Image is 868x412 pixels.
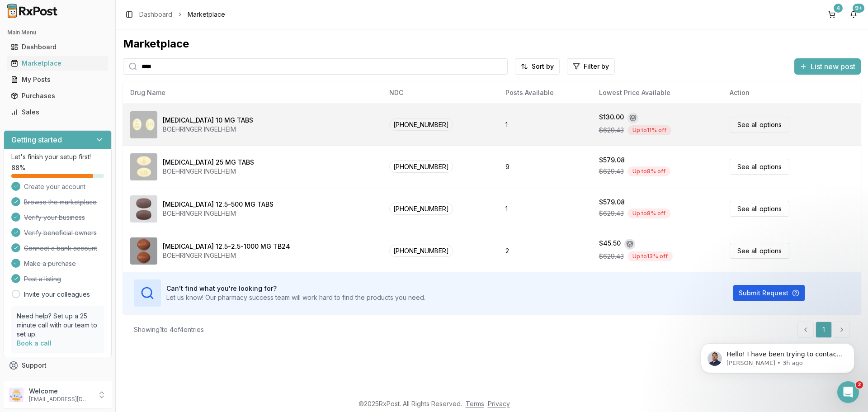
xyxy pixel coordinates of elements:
[29,396,92,403] p: [EMAIL_ADDRESS][DOMAIN_NAME]
[837,381,859,403] iframe: Intercom live chat
[24,228,97,237] span: Verify beneficial owners
[7,39,108,55] a: Dashboard
[730,243,789,259] a: See all options
[11,152,104,161] p: Let's finish your setup first!
[4,374,112,390] button: Feedback
[11,59,104,68] div: Marketplace
[797,322,850,338] nav: pagination
[22,377,52,386] span: Feedback
[4,105,112,119] button: Sales
[163,125,253,134] div: BOEHRINGER INGELHEIM
[24,275,61,284] span: Post a listing
[567,58,615,75] button: Filter by
[794,58,861,75] button: List new post
[592,82,723,104] th: Lowest Price Available
[627,251,673,261] div: Up to 13 % off
[163,158,254,167] div: [MEDICAL_DATA] 25 MG TABS
[24,213,85,222] span: Verify your business
[4,89,112,103] button: Purchases
[599,113,624,123] div: $130.00
[188,10,225,19] span: Marketplace
[4,357,112,374] button: Support
[846,7,861,22] button: 9+
[11,163,25,172] span: 88 %
[599,156,625,165] div: $579.08
[163,242,290,251] div: [MEDICAL_DATA] 12.5-2.5-1000 MG TB24
[7,88,108,104] a: Purchases
[130,195,157,223] img: Synjardy 12.5-500 MG TABS
[599,239,621,250] div: $45.50
[730,201,789,217] a: See all options
[130,111,157,138] img: Jardiance 10 MG TABS
[4,40,112,54] button: Dashboard
[7,29,108,36] h2: Main Menu
[627,166,670,176] div: Up to 8 % off
[811,61,855,72] span: List new post
[515,58,560,75] button: Sort by
[853,4,864,13] div: 9+
[498,104,591,146] td: 1
[389,118,453,131] span: [PHONE_NUMBER]
[163,116,253,125] div: [MEDICAL_DATA] 10 MG TABS
[584,62,609,71] span: Filter by
[17,339,52,347] a: Book a call
[163,251,290,260] div: BOEHRINGER INGELHEIM
[599,209,624,218] span: $629.43
[599,167,624,176] span: $629.43
[163,200,274,209] div: [MEDICAL_DATA] 12.5-500 MG TABS
[130,237,157,265] img: Trijardy XR 12.5-2.5-1000 MG TB24
[29,387,92,396] p: Welcome
[599,252,624,261] span: $629.43
[7,55,108,71] a: Marketplace
[123,82,382,104] th: Drug Name
[498,146,591,188] td: 9
[532,62,554,71] span: Sort by
[11,108,104,117] div: Sales
[123,37,861,51] div: Marketplace
[466,400,484,407] a: Terms
[166,284,425,293] h3: Can't find what you're looking for?
[498,230,591,272] td: 2
[24,244,97,253] span: Connect a bank account
[733,285,805,301] button: Submit Request
[9,388,24,402] img: User avatar
[687,324,868,388] iframe: Intercom notifications message
[11,43,104,52] div: Dashboard
[130,153,157,180] img: Jardiance 25 MG TABS
[389,161,453,173] span: [PHONE_NUMBER]
[730,159,789,175] a: See all options
[389,245,453,257] span: [PHONE_NUMBER]
[722,82,861,104] th: Action
[166,293,425,302] p: Let us know! Our pharmacy success team will work hard to find the products you need.
[488,400,510,407] a: Privacy
[730,117,789,133] a: See all options
[498,188,591,230] td: 1
[498,82,591,104] th: Posts Available
[139,10,225,19] nav: breadcrumb
[24,182,85,191] span: Create your account
[627,208,670,218] div: Up to 8 % off
[139,10,172,19] a: Dashboard
[7,104,108,120] a: Sales
[856,381,863,388] span: 2
[7,71,108,88] a: My Posts
[389,203,453,215] span: [PHONE_NUMBER]
[24,290,90,299] a: Invite your colleagues
[17,312,99,339] p: Need help? Set up a 25 minute call with our team to set up.
[794,63,861,72] a: List new post
[825,7,839,22] button: 4
[4,56,112,71] button: Marketplace
[24,259,76,268] span: Make a purchase
[834,4,843,13] div: 4
[163,167,254,176] div: BOEHRINGER INGELHEIM
[599,126,624,135] span: $629.43
[816,322,832,338] a: 1
[11,134,62,145] h3: Getting started
[599,198,625,207] div: $579.08
[4,4,61,18] img: RxPost Logo
[627,125,671,135] div: Up to 11 % off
